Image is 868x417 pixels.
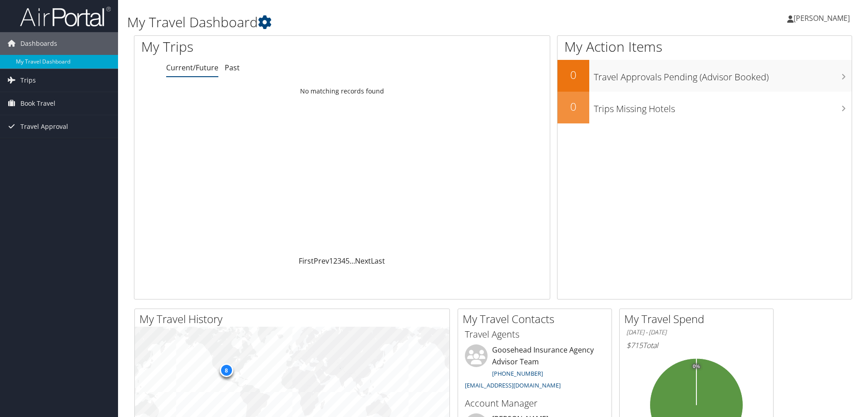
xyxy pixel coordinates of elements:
h2: My Travel Spend [624,311,773,327]
h2: My Travel History [139,311,449,327]
h2: 0 [557,67,589,83]
h3: Travel Agents [465,328,605,341]
td: No matching records found [134,83,550,99]
span: Trips [20,69,36,92]
a: 5 [345,256,350,266]
img: airportal-logo.png [20,6,111,27]
span: … [350,256,355,266]
h1: My Action Items [557,37,852,56]
span: Book Travel [20,92,55,115]
h6: Total [626,340,766,350]
a: [PHONE_NUMBER] [492,369,543,378]
a: First [299,256,314,266]
h2: 0 [557,99,589,114]
a: [EMAIL_ADDRESS][DOMAIN_NAME] [465,381,561,389]
h3: Travel Approvals Pending (Advisor Booked) [594,66,852,83]
h3: Trips Missing Hotels [594,98,852,115]
span: [PERSON_NAME] [794,13,850,23]
a: [PERSON_NAME] [787,5,859,32]
li: Goosehead Insurance Agency Advisor Team [460,344,609,393]
a: Current/Future [166,63,218,73]
a: Past [225,63,240,73]
a: 4 [341,256,345,266]
a: Next [355,256,371,266]
h3: Account Manager [465,397,605,410]
a: Prev [314,256,329,266]
a: 3 [337,256,341,266]
a: 0Travel Approvals Pending (Advisor Booked) [557,60,852,92]
h1: My Trips [141,37,370,56]
div: 8 [219,363,233,377]
span: Dashboards [20,32,57,55]
h6: [DATE] - [DATE] [626,328,766,337]
a: 2 [333,256,337,266]
span: $715 [626,340,643,350]
h1: My Travel Dashboard [127,13,615,32]
a: Last [371,256,385,266]
tspan: 0% [693,364,700,369]
span: Travel Approval [20,115,68,138]
a: 1 [329,256,333,266]
a: 0Trips Missing Hotels [557,92,852,123]
h2: My Travel Contacts [463,311,612,327]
